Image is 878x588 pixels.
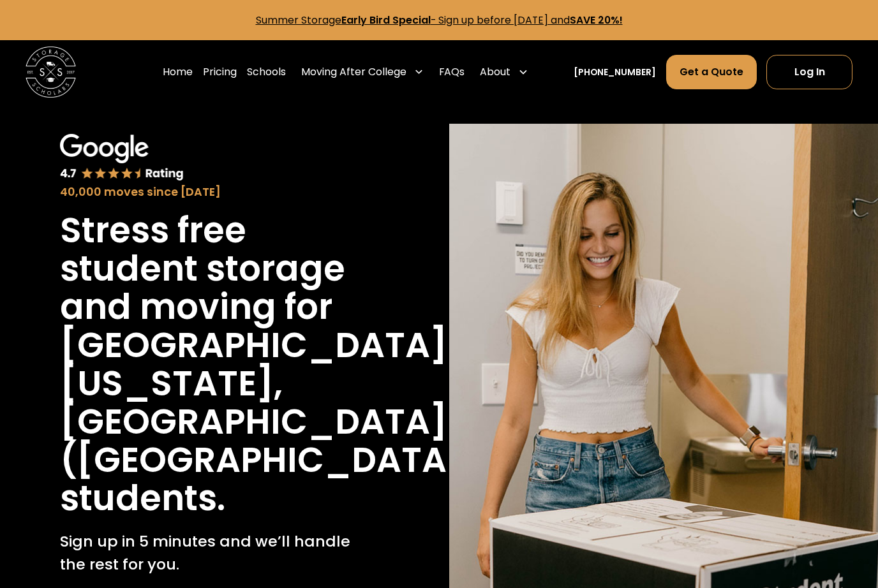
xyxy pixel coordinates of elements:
div: 40,000 moves since [DATE] [60,184,369,201]
a: Schools [247,54,286,90]
div: Moving After College [301,64,406,80]
a: [PHONE_NUMBER] [574,66,656,79]
strong: Early Bird Special [341,13,431,27]
h1: students. [60,479,225,517]
strong: SAVE 20%! [570,13,623,27]
a: Get a Quote [666,55,757,89]
h1: Stress free student storage and moving for [60,211,369,326]
a: Log In [766,55,852,89]
a: Pricing [203,54,237,90]
a: FAQs [439,54,465,90]
img: Storage Scholars main logo [26,47,76,97]
p: Sign up in 5 minutes and we’ll handle the rest for you. [60,530,369,575]
a: Home [163,54,193,90]
a: Summer StorageEarly Bird Special- Sign up before [DATE] andSAVE 20%! [256,13,623,27]
a: home [26,47,76,97]
div: Moving After College [296,54,429,90]
img: Google 4.7 star rating [60,134,184,181]
div: About [480,64,510,80]
h1: [GEOGRAPHIC_DATA][US_STATE], [GEOGRAPHIC_DATA] ([GEOGRAPHIC_DATA]) [60,326,481,479]
div: About [475,54,533,90]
